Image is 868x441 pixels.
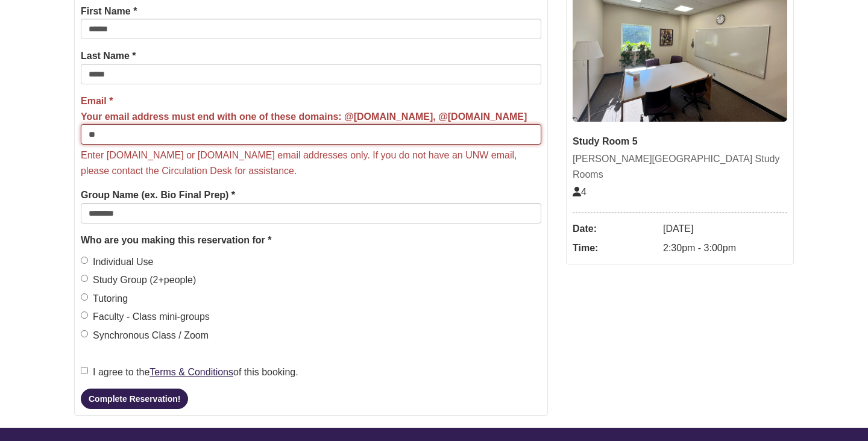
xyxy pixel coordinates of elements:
input: Individual Use [81,257,88,264]
input: Synchronous Class / Zoom [81,330,88,337]
legend: Who are you making this reservation for * [81,233,541,248]
span: The capacity of this space [573,187,587,197]
button: Complete Reservation! [81,389,188,409]
label: Group Name (ex. Bio Final Prep) * [81,187,235,203]
div: Your email address must end with one of these domains: @[DOMAIN_NAME], @[DOMAIN_NAME] [81,109,527,125]
label: Individual Use [81,254,154,270]
label: I agree to the of this booking. [81,364,298,380]
label: First Name * [81,4,137,19]
label: Synchronous Class / Zoom [81,328,209,343]
dd: [DATE] [663,219,787,239]
dd: 2:30pm - 3:00pm [663,239,787,258]
label: Faculty - Class mini-groups [81,309,210,325]
a: Terms & Conditions [149,367,233,377]
dt: Date: [573,219,657,239]
label: Last Name * [81,48,136,64]
label: Tutoring [81,291,128,307]
input: Study Group (2+people) [81,275,88,282]
input: Faculty - Class mini-groups [81,311,88,319]
input: Tutoring [81,293,88,301]
p: Enter [DOMAIN_NAME] or [DOMAIN_NAME] email addresses only. If you do not have an UNW email, pleas... [81,148,541,178]
label: Study Group (2+people) [81,272,196,288]
div: Study Room 5 [573,134,787,149]
dt: Time: [573,239,657,258]
div: [PERSON_NAME][GEOGRAPHIC_DATA] Study Rooms [573,151,787,182]
label: Email * [81,93,527,124]
input: I agree to theTerms & Conditionsof this booking. [81,367,88,374]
